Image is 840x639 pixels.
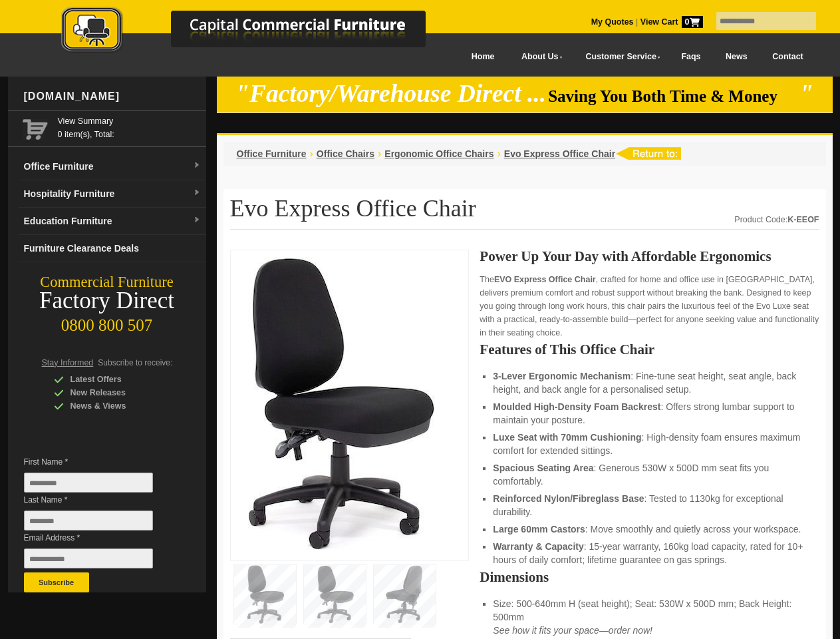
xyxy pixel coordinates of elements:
a: View Summary [58,114,201,128]
div: Product Code: [734,213,819,226]
span: Last Name * [24,493,173,507]
strong: Luxe Seat with 70mm Cushioning [493,432,641,443]
li: : Offers strong lumbar support to maintain your posture. [493,400,805,427]
div: New Releases [54,386,180,399]
li: › [497,147,500,160]
img: return to [615,147,681,160]
a: Office Furniture [237,148,307,159]
h1: Evo Express Office Chair [230,196,819,230]
button: Subscribe [24,572,89,592]
strong: View Cart [640,17,703,27]
li: : Fine-tune seat height, seat angle, back height, and back angle for a personalised setup. [493,369,805,396]
a: Customer Service [571,42,668,72]
p: The , crafted for home and office use in [GEOGRAPHIC_DATA], delivers premium comfort and robust s... [480,273,819,339]
strong: Reinforced Nylon/Fibreglass Base [493,493,644,504]
a: Furniture Clearance Deals [19,235,206,262]
span: 0 item(s), Total: [58,114,201,139]
strong: Spacious Seating Area [493,463,593,473]
div: News & Views [54,399,180,413]
div: [DOMAIN_NAME] [19,77,206,116]
li: › [378,147,381,160]
a: Education Furnituredropdown [19,208,206,235]
img: dropdown [193,189,201,197]
li: : Generous 530W x 500D mm seat fits you comfortably. [493,461,805,488]
em: " [799,80,813,107]
li: : 15-year warranty, 160kg load capacity, rated for 10+ hours of daily comfort; lifetime guarantee... [493,540,805,566]
strong: 3-Lever Ergonomic Mechanism [493,371,630,381]
li: › [310,147,313,160]
div: Factory Direct [8,292,206,310]
span: Stay Informed [42,358,94,367]
span: First Name * [24,455,173,469]
a: Capital Commercial Furniture Logo [25,7,490,59]
a: Evo Express Office Chair [504,148,615,159]
input: First Name * [24,473,153,493]
a: Faqs [669,42,714,72]
a: Office Chairs [317,148,374,159]
a: About Us [507,42,571,72]
strong: Large 60mm Castors [493,524,585,534]
strong: Moulded High-Density Foam Backrest [493,401,660,412]
li: : Move smoothly and quietly across your workspace. [493,523,805,536]
em: See how it fits your space—order now! [493,625,652,636]
img: Capital Commercial Furniture Logo [25,7,490,55]
input: Last Name * [24,511,153,531]
img: dropdown [193,216,201,224]
a: Contact [760,42,815,72]
strong: K-EEOF [787,215,819,224]
a: My Quotes [591,17,634,27]
a: Office Furnituredropdown [19,153,206,180]
div: Commercial Furniture [8,273,206,292]
h2: Features of This Office Chair [480,343,819,356]
li: : Tested to 1130kg for exceptional durability. [493,492,805,519]
span: Saving You Both Time & Money [548,87,797,105]
li: Size: 500-640mm H (seat height); Seat: 530W x 500D mm; Back Height: 500mm [493,597,805,637]
div: Latest Offers [54,373,180,386]
strong: EVO Express Office Chair [494,275,596,284]
img: dropdown [193,162,201,170]
span: Email Address * [24,531,173,544]
h2: Power Up Your Day with Affordable Ergonomics [480,250,819,263]
span: Subscribe to receive: [98,358,172,367]
strong: Warranty & Capacity [493,541,583,552]
span: 0 [682,16,703,28]
li: : High-density foam ensures maximum comfort for extended sittings. [493,431,805,457]
a: News [713,42,760,72]
div: 0800 800 507 [8,310,206,335]
img: Comfortable Evo Express Office Chair with 70mm high-density foam seat and large 60mm castors. [237,257,437,550]
a: Hospitality Furnituredropdown [19,180,206,208]
input: Email Address * [24,548,153,568]
a: Ergonomic Office Chairs [384,148,493,159]
a: View Cart0 [638,17,702,27]
h2: Dimensions [480,570,819,584]
em: "Factory/Warehouse Direct ... [235,80,546,107]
